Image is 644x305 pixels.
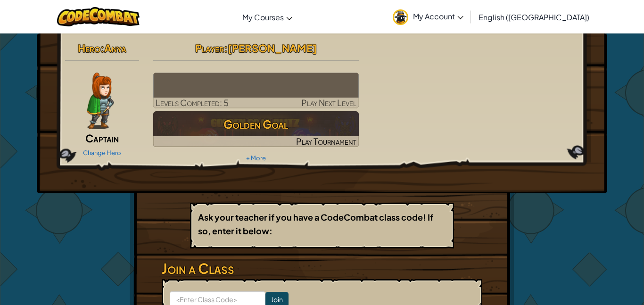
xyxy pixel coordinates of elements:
span: Hero [78,41,100,55]
span: Play Next Level [301,97,356,108]
a: Change Hero [83,149,121,157]
img: avatar [393,9,408,25]
img: Golden Goal [153,111,359,147]
img: captain-pose.png [87,73,114,129]
span: [PERSON_NAME] [228,41,317,55]
h3: Golden Goal [153,114,359,135]
span: Anya [104,41,126,55]
span: My Courses [242,12,284,22]
span: Captain [85,132,119,145]
span: My Account [413,11,463,21]
a: My Courses [238,4,297,30]
span: Play Tournament [296,136,356,147]
a: + More [246,154,266,162]
img: CodeCombat logo [57,7,140,26]
a: Play Next Level [153,73,359,108]
a: Golden GoalPlay Tournament [153,111,359,147]
span: English ([GEOGRAPHIC_DATA]) [479,12,589,22]
a: English ([GEOGRAPHIC_DATA]) [474,4,594,30]
a: My Account [388,2,468,32]
span: : [100,41,104,55]
h3: Join a Class [162,258,482,279]
span: Levels Completed: 5 [156,97,229,108]
b: Ask your teacher if you have a CodeCombat class code! If so, enter it below: [198,212,433,236]
span: Player [195,41,224,55]
span: : [224,41,228,55]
